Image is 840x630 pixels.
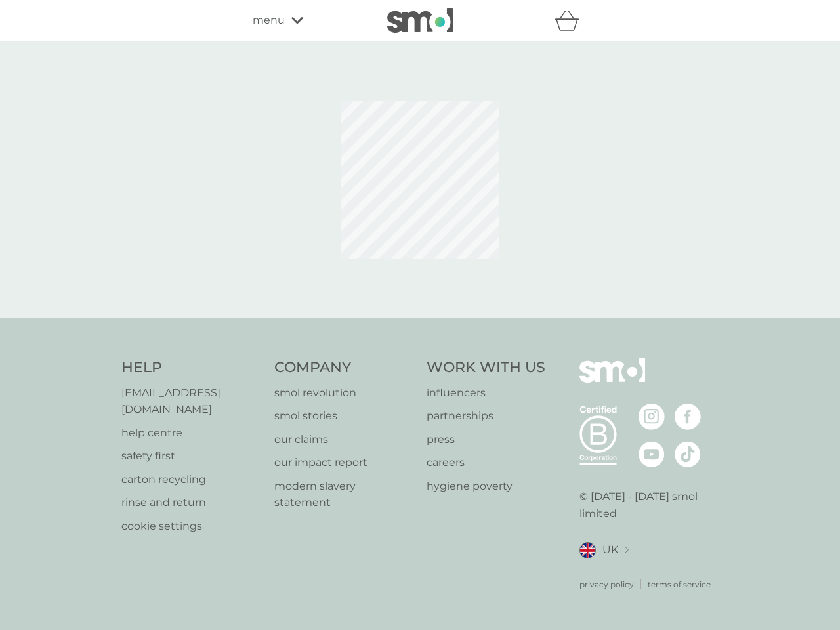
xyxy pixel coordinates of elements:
a: careers [427,454,545,471]
a: rinse and return [121,494,261,511]
a: press [427,431,545,448]
a: hygiene poverty [427,478,545,495]
img: visit the smol Youtube page [639,441,665,467]
a: [EMAIL_ADDRESS][DOMAIN_NAME] [121,385,261,418]
a: smol revolution [274,385,414,402]
h4: Help [121,358,261,378]
a: carton recycling [121,471,261,488]
p: © [DATE] - [DATE] smol limited [579,488,719,522]
a: smol stories [274,408,414,425]
a: influencers [427,385,545,402]
a: our impact report [274,454,414,471]
img: visit the smol Instagram page [639,404,665,430]
img: smol [387,8,453,33]
img: visit the smol Facebook page [675,404,701,430]
a: cookie settings [121,518,261,535]
a: privacy policy [579,578,634,591]
a: help centre [121,425,261,442]
span: UK [602,541,618,558]
div: basket [555,7,587,33]
img: visit the smol Tiktok page [675,441,701,467]
span: menu [253,12,285,29]
img: UK flag [579,542,596,558]
a: partnerships [427,408,545,425]
h4: Company [274,358,414,378]
a: modern slavery statement [274,478,414,511]
a: terms of service [648,578,711,591]
a: safety first [121,448,261,465]
img: select a new location [625,547,629,554]
a: our claims [274,431,414,448]
img: smol [579,358,645,402]
h4: Work With Us [427,358,545,378]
